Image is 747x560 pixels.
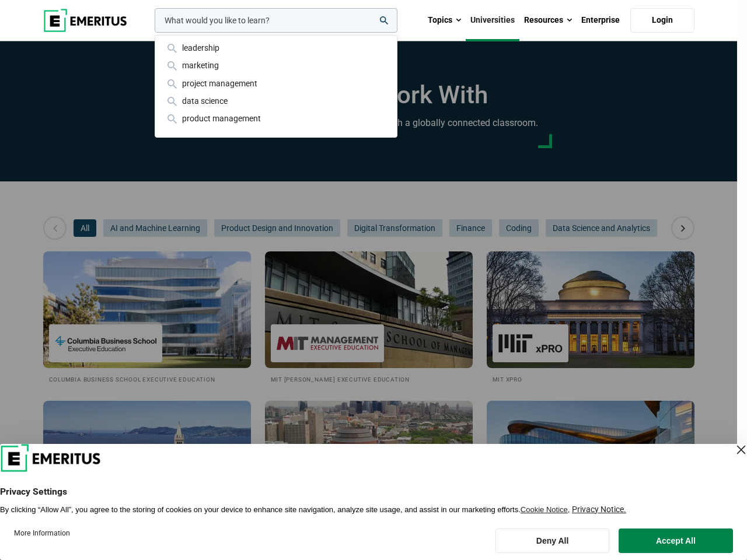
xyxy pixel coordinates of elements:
[165,94,388,107] div: data science
[155,8,397,33] input: woocommerce-product-search-field-0
[165,41,388,54] div: leadership
[165,59,388,72] div: marketing
[165,112,388,125] div: product management
[165,77,388,90] div: project management
[630,8,694,33] a: Login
